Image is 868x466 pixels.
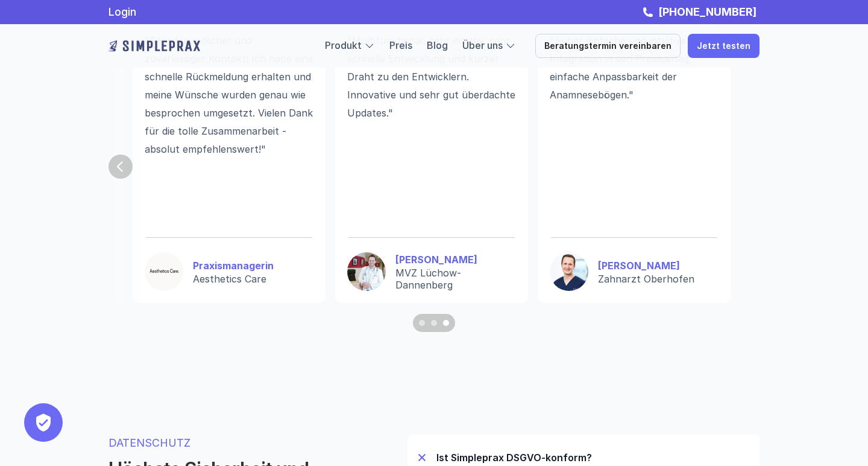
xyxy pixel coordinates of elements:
[145,31,313,158] p: "Sehr freundlicher und zuverlässiger Kontakt! Ich habe eine schnelle Rückmeldung erhalten und mei...
[538,1,731,148] li: 8 of 8
[193,260,274,272] strong: Praxismanagerin
[697,41,750,51] p: Jetzt testen
[550,252,719,291] a: [PERSON_NAME]Zahnarzt Oberhofen
[440,314,455,332] button: Scroll to page 3
[413,314,428,332] button: Scroll to page 1
[108,155,133,179] button: Previous
[347,252,516,291] a: [PERSON_NAME]MVZ Lüchow-Dannenberg
[550,31,719,104] p: "Super einfache und intuitive Integration in den Praxisalltag, einfache Anpassbarkeit der Anamnes...
[462,39,503,51] a: Über uns
[335,1,528,148] li: 7 of 8
[436,452,750,464] p: Ist Simpleprax DSGVO-konform?
[395,254,477,266] strong: [PERSON_NAME]
[544,41,671,51] p: Beratungstermin vereinbaren
[108,435,369,451] p: DATENSCHUTZ
[688,34,759,58] a: Jetzt testen
[427,39,448,51] a: Blog
[658,5,756,18] strong: [PHONE_NUMBER]
[389,39,412,51] a: Preis
[347,31,516,122] p: "Multifunktional, sehr intuitiv, sehr schnelle Entwicklung und kurzer Draht zu den Entwicklern. I...
[145,252,313,291] a: PraxismanagerinAesthetics Care
[133,1,325,148] li: 6 of 8
[325,39,362,51] a: Produkt
[395,267,516,291] p: MVZ Lüchow-Dannenberg
[598,260,680,272] strong: [PERSON_NAME]
[428,314,440,332] button: Scroll to page 2
[193,273,313,285] p: Aesthetics Care
[108,5,136,18] a: Login
[655,5,759,18] a: [PHONE_NUMBER]
[108,1,759,332] fieldset: Carousel pagination controls
[535,34,681,58] a: Beratungstermin vereinbaren
[598,273,719,285] p: Zahnarzt Oberhofen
